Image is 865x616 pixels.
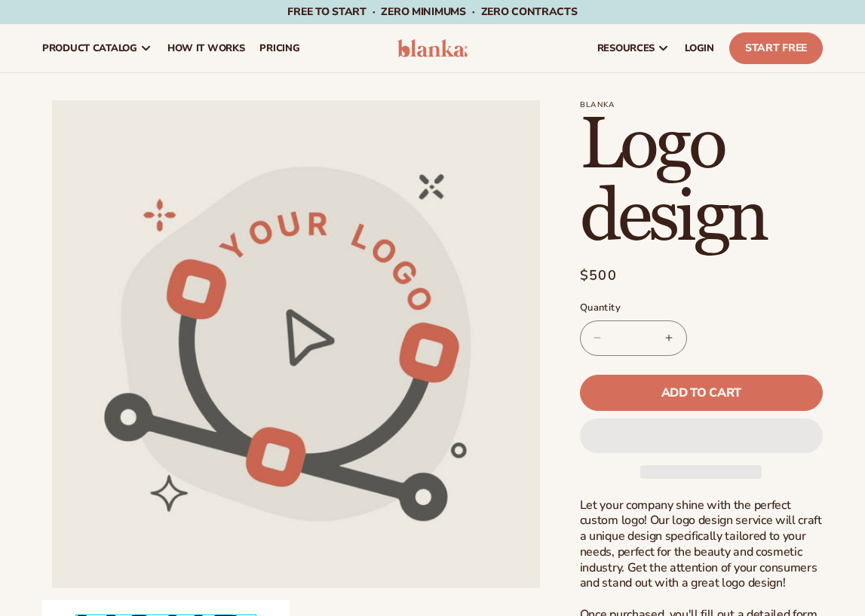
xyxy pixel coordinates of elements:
span: How It Works [167,42,245,54]
button: Add to cart [580,375,823,411]
span: product catalog [42,42,137,54]
a: Start Free [729,32,823,64]
img: logo [397,39,468,57]
label: Quantity [580,301,823,316]
h1: Logo design [580,109,823,254]
span: Add to cart [661,387,741,399]
a: resources [590,24,677,72]
a: product catalog [35,24,160,72]
span: Free to start · ZERO minimums · ZERO contracts [287,5,577,19]
a: How It Works [160,24,253,72]
p: Blanka [580,100,823,109]
a: pricing [252,24,307,72]
span: $500 [580,265,617,286]
span: resources [597,42,655,54]
a: LOGIN [677,24,722,72]
span: pricing [259,42,299,54]
span: LOGIN [685,42,714,54]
